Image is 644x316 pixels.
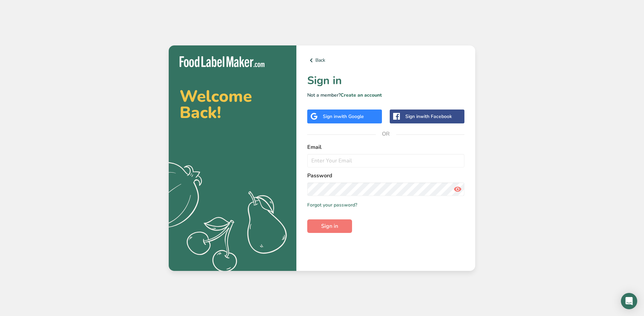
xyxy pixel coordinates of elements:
[180,56,264,67] img: Food Label Maker
[307,201,357,209] a: Forgot your password?
[307,143,464,151] label: Email
[376,124,396,144] span: OR
[420,113,452,120] span: with Facebook
[307,154,464,167] input: Enter Your Email
[341,92,382,98] a: Create an account
[621,293,637,309] div: Open Intercom Messenger
[307,73,464,89] h1: Sign in
[405,113,452,120] div: Sign in
[307,92,464,99] p: Not a member?
[337,113,364,120] span: with Google
[307,172,464,180] label: Password
[307,56,464,64] a: Back
[180,88,286,121] h2: Welcome Back!
[307,219,352,233] button: Sign in
[323,113,364,120] div: Sign in
[321,222,338,230] span: Sign in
